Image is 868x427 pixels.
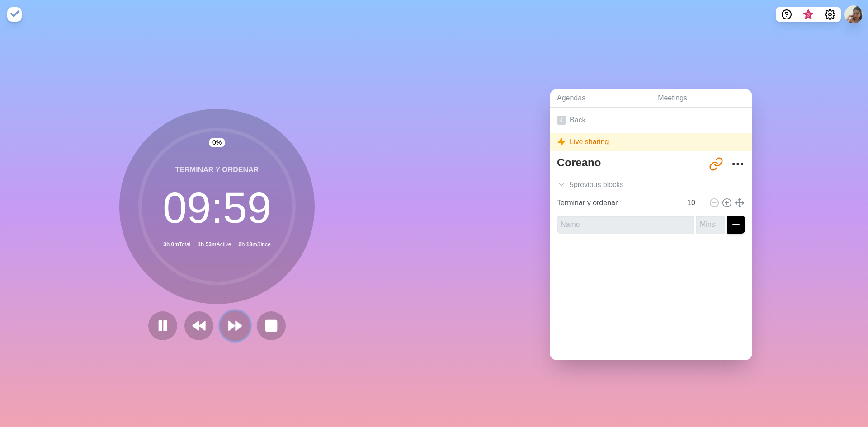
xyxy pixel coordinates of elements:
[550,176,752,194] div: 5 previous block
[797,7,819,22] button: What’s new
[553,194,682,212] input: Name
[684,194,705,212] input: Mins
[707,155,725,173] button: Share link
[729,155,747,173] button: More
[550,133,752,151] div: Live sharing
[550,89,651,108] a: Agendas
[805,11,812,19] span: 3
[557,216,694,234] input: Name
[776,7,797,22] button: Help
[696,216,725,234] input: Mins
[819,7,841,22] button: Settings
[651,89,752,108] a: Meetings
[7,7,22,22] img: timeblocks logo
[550,108,752,133] a: Back
[620,179,623,190] span: s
